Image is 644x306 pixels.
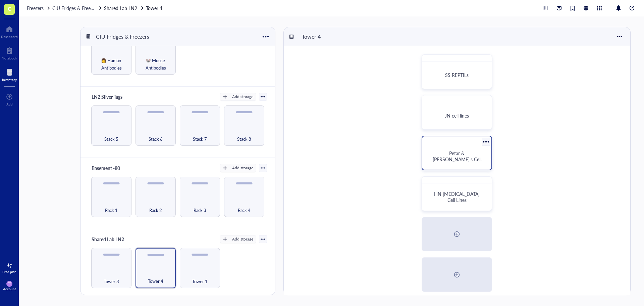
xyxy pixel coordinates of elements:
[104,278,119,285] span: Tower 3
[192,278,208,285] span: Tower 1
[93,31,152,42] div: CIU Fridges & Freezers
[94,57,128,72] span: 👩 Human Antibodies
[238,207,251,214] span: Rack 4
[194,207,206,214] span: Rack 3
[52,5,99,11] span: CIU Fridges & Freezers
[445,112,469,119] span: JN cell lines
[445,72,469,78] span: SS REPTILs
[104,135,118,143] span: Stack 5
[433,150,485,169] span: Petar & [PERSON_NAME]'s Cell Lines
[105,207,118,214] span: Rack 1
[2,45,17,60] a: Notebook
[232,236,253,242] div: Add storage
[6,102,13,106] div: Add
[8,4,11,13] span: C
[232,165,253,171] div: Add storage
[89,163,129,173] div: Basement -80
[148,277,163,285] span: Tower 4
[193,135,207,143] span: Stack 7
[220,164,256,172] button: Add storage
[2,56,17,60] div: Notebook
[2,78,17,82] div: Inventory
[299,31,339,42] div: Tower 4
[2,67,17,82] a: Inventory
[89,234,129,244] div: Shared Lab LN2
[27,5,44,11] span: Freezers
[1,35,18,39] div: Dashboard
[8,282,11,286] span: PT
[434,190,481,203] span: HN [MEDICAL_DATA] Cell Lines
[3,287,16,291] div: Account
[139,57,173,72] span: 🐭 Mouse Antibodies
[149,207,162,214] span: Rack 2
[149,135,163,143] span: Stack 6
[1,24,18,39] a: Dashboard
[2,270,16,274] div: Free plan
[89,92,129,101] div: LN2 Silver Tags
[104,4,164,12] a: Shared Lab LN2Tower 4
[232,94,253,100] div: Add storage
[52,4,103,12] a: CIU Fridges & Freezers
[27,4,51,12] a: Freezers
[237,135,251,143] span: Stack 8
[220,235,256,243] button: Add storage
[220,93,256,101] button: Add storage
